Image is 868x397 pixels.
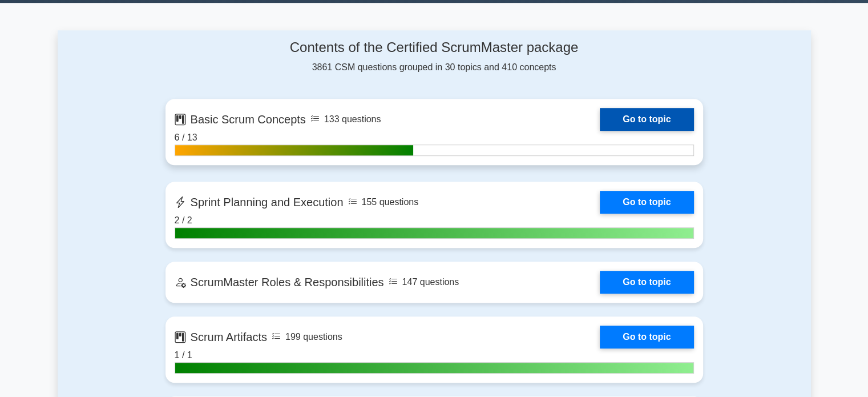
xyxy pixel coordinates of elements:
[600,326,693,348] a: Go to topic
[600,271,693,294] a: Go to topic
[165,39,703,56] h4: Contents of the Certified ScrumMaster package
[600,191,693,214] a: Go to topic
[165,39,703,74] div: 3861 CSM questions grouped in 30 topics and 410 concepts
[600,108,693,131] a: Go to topic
